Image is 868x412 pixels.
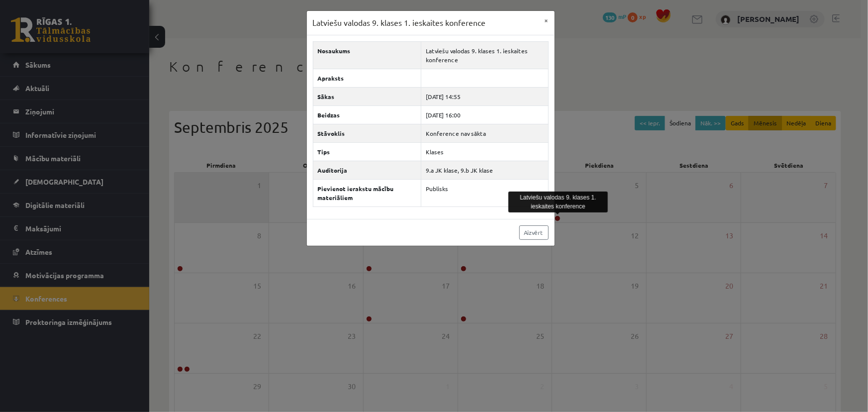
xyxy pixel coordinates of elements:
td: Konference nav sākta [421,124,548,142]
th: Apraksts [313,69,421,87]
th: Pievienot ierakstu mācību materiāliem [313,179,421,206]
th: Beidzas [313,105,421,124]
td: Latviešu valodas 9. klases 1. ieskaites konference [421,41,548,69]
button: × [539,11,555,30]
a: Aizvērt [519,225,549,240]
td: Klases [421,142,548,161]
th: Nosaukums [313,41,421,69]
th: Stāvoklis [313,124,421,142]
td: [DATE] 16:00 [421,105,548,124]
th: Auditorija [313,161,421,179]
td: [DATE] 14:55 [421,87,548,105]
th: Sākas [313,87,421,105]
td: 9.a JK klase, 9.b JK klase [421,161,548,179]
div: Latviešu valodas 9. klases 1. ieskaites konference [508,192,608,212]
td: Publisks [421,179,548,206]
h3: Latviešu valodas 9. klases 1. ieskaites konference [313,17,486,29]
th: Tips [313,142,421,161]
